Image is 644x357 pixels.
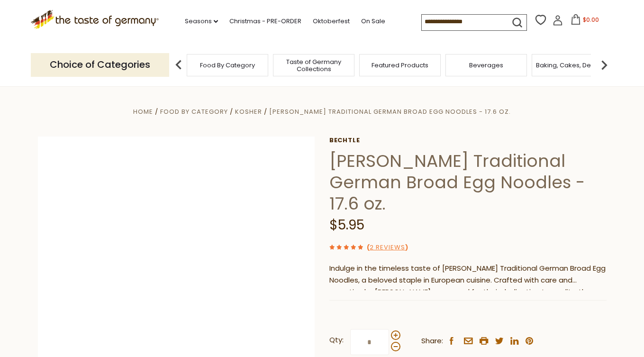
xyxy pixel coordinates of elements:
img: next arrow [595,55,614,74]
span: ( ) [367,243,408,252]
a: Food By Category [160,107,228,116]
a: Oktoberfest [313,16,350,27]
img: previous arrow [169,55,188,74]
span: $5.95 [329,216,364,234]
a: [PERSON_NAME] Traditional German Broad Egg Noodles - 17.6 oz. [269,107,511,116]
a: Kosher [235,107,262,116]
span: $0.00 [583,16,599,24]
a: 2 Reviews [370,243,405,253]
a: Seasons [185,16,218,27]
input: Qty: [350,329,389,355]
a: Featured Products [372,62,428,69]
a: Food By Category [200,62,255,69]
button: $0.00 [565,14,605,28]
a: Bechtle [329,137,607,144]
h1: [PERSON_NAME] Traditional German Broad Egg Noodles - 17.6 oz. [329,150,607,214]
a: Beverages [469,62,503,69]
strong: Qty: [329,334,344,346]
a: On Sale [361,16,385,27]
p: Choice of Categories [31,53,169,76]
a: Home [133,107,153,116]
div: Indulge in the timeless taste of [PERSON_NAME] Traditional German Broad Egg Noodles, a beloved st... [329,263,607,291]
a: Christmas - PRE-ORDER [229,16,301,27]
span: Share: [421,335,443,347]
a: Baking, Cakes, Desserts [536,62,609,69]
a: Taste of Germany Collections [276,58,352,73]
